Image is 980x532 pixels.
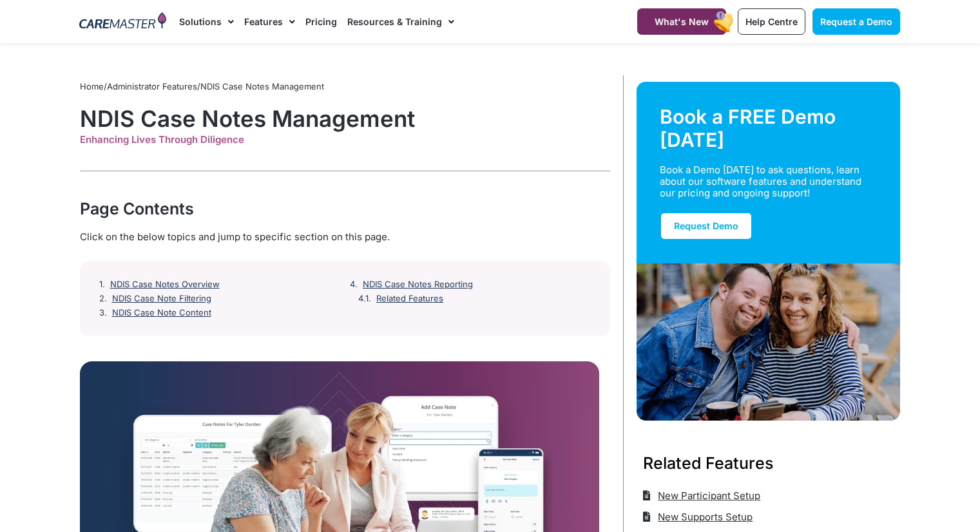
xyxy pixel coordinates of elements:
div: Book a Demo [DATE] to ask questions, learn about our software features and understand our pricing... [660,164,862,199]
div: Page Contents [80,197,610,220]
div: Enhancing Lives Through Diligence [80,134,610,146]
span: NDIS Case Notes Management [200,81,324,91]
span: New Participant Setup [655,485,760,506]
span: What's New [655,16,709,27]
a: NDIS Case Notes Reporting [363,280,473,290]
a: Home [80,81,104,91]
a: Request a Demo [812,8,900,35]
a: New Participant Setup [643,485,761,506]
a: NDIS Case Notes Overview [110,280,220,290]
span: Request Demo [674,220,738,231]
img: CareMaster Logo [79,12,166,32]
a: New Supports Setup [643,506,753,527]
a: Related Features [376,294,443,304]
img: Support Worker and NDIS Participant out for a coffee. [637,263,901,421]
span: New Supports Setup [655,506,753,527]
a: What's New [637,8,726,35]
span: Help Centre [745,16,798,27]
span: Request a Demo [820,16,892,27]
div: Book a FREE Demo [DATE] [660,105,878,151]
a: NDIS Case Note Filtering [112,294,211,304]
a: Request Demo [660,212,753,240]
a: NDIS Case Note Content [112,308,211,318]
span: / / [80,81,324,91]
h1: NDIS Case Notes Management [80,105,610,132]
a: Help Centre [738,8,805,35]
div: Click on the below topics and jump to specific section on this page. [80,230,610,244]
a: Administrator Features [107,81,197,91]
h3: Related Features [643,451,894,475]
